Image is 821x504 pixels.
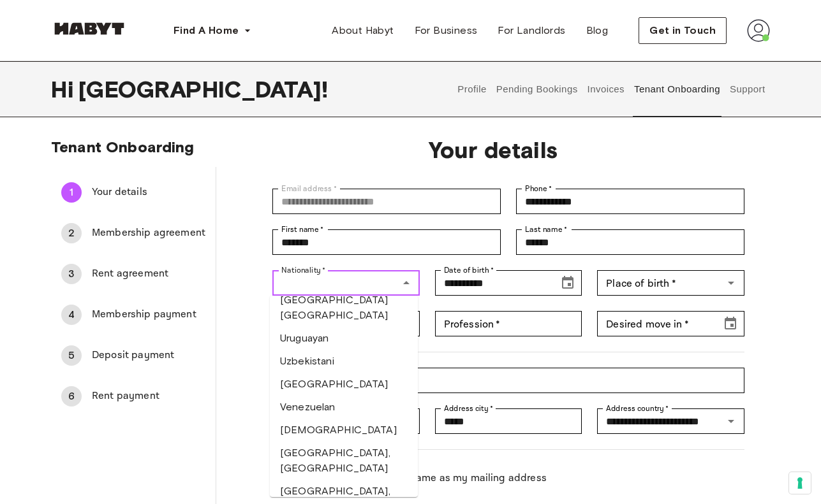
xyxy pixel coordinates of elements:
[78,76,328,103] span: [GEOGRAPHIC_DATA] !
[498,23,565,38] span: For Landlords
[456,61,489,117] button: Profile
[487,18,575,43] a: For Landlords
[163,18,262,43] button: Find A Home
[444,403,493,414] label: Address city
[51,340,216,371] div: 5Deposit payment
[404,18,488,43] a: For Business
[281,224,324,235] label: First name
[415,23,478,38] span: For Business
[61,182,82,203] div: 1
[92,307,205,322] span: Membership payment
[270,442,418,480] li: [GEOGRAPHIC_DATA], [GEOGRAPHIC_DATA]
[51,22,128,35] img: Habyt
[92,185,205,200] span: Your details
[270,289,418,327] li: [GEOGRAPHIC_DATA] [GEOGRAPHIC_DATA]
[272,229,501,255] div: First name
[292,471,547,486] span: My billing address is the same as my mailing address
[272,368,744,393] div: Address street
[555,270,581,296] button: Choose date, selected date is Mar 26, 2006
[281,183,337,194] label: Email address
[516,189,744,214] div: Phone
[722,412,740,430] button: Open
[61,223,82,243] div: 2
[444,264,494,276] label: Date of birth
[61,345,82,366] div: 5
[92,348,205,363] span: Deposit payment
[789,472,811,494] button: Your consent preferences for tracking technologies
[322,18,404,43] a: About Habyt
[51,138,195,156] span: Tenant Onboarding
[576,18,619,43] a: Blog
[51,218,216,248] div: 2Membership agreement
[586,23,609,38] span: Blog
[747,19,770,42] img: avatar
[525,183,552,194] label: Phone
[61,264,82,284] div: 3
[51,76,78,103] span: Hi
[332,23,394,38] span: About Habyt
[639,17,727,44] button: Get in Touch
[174,23,239,38] span: Find A Home
[92,226,205,241] span: Membership agreement
[633,61,722,117] button: Tenant Onboarding
[397,274,415,292] button: Close
[728,61,767,117] button: Support
[51,259,216,289] div: 3Rent agreement
[494,61,579,117] button: Pending Bookings
[453,61,770,117] div: user profile tabs
[270,419,418,442] li: [DEMOGRAPHIC_DATA]
[270,373,418,396] li: [GEOGRAPHIC_DATA]
[718,311,743,336] button: Choose date
[281,264,326,276] label: Nationality
[257,136,729,163] span: Your details
[516,229,744,255] div: Last name
[92,389,205,404] span: Rent payment
[92,266,205,282] span: Rent agreement
[61,386,82,407] div: 6
[435,408,582,434] div: Address city
[51,381,216,412] div: 6Rent payment
[51,177,216,208] div: 1Your details
[606,403,669,414] label: Address country
[270,350,418,373] li: Uzbekistani
[649,23,716,38] span: Get in Touch
[272,189,501,214] div: Email address
[270,396,418,419] li: Venezuelan
[61,305,82,325] div: 4
[586,61,626,117] button: Invoices
[722,274,740,292] button: Open
[270,327,418,350] li: Uruguayan
[435,311,582,336] div: Profession
[525,224,568,235] label: Last name
[51,299,216,330] div: 4Membership payment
